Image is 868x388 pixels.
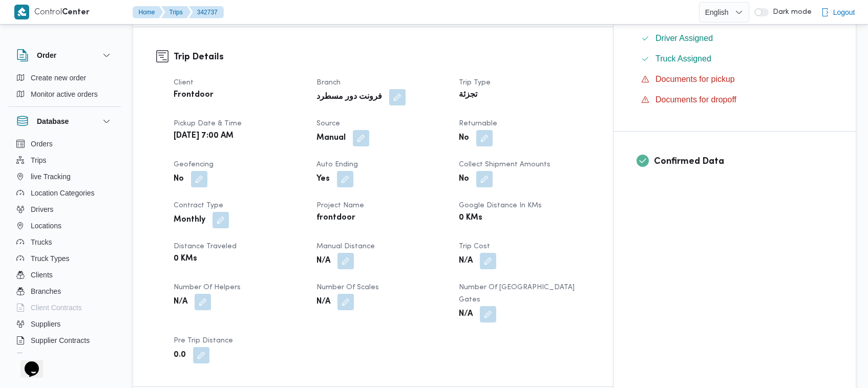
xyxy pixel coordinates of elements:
button: Logout [817,2,859,23]
span: Pre Trip Distance [174,337,233,344]
button: Home [133,6,163,18]
span: Locations [31,220,61,232]
span: Logout [833,6,855,18]
b: N/A [316,255,330,267]
span: Source [316,120,340,127]
span: Geofencing [174,161,214,168]
button: Order [16,49,113,61]
button: Truck Types [12,250,117,267]
span: Create new order [31,72,86,84]
span: Client Contracts [31,301,82,314]
span: Branch [316,79,341,86]
span: Suppliers [31,318,60,330]
div: Database [8,136,121,357]
span: Manual Distance [316,243,375,250]
button: Trucks [12,234,117,250]
b: [DATE] 7:00 AM [174,130,234,142]
span: Driver Assigned [655,34,713,42]
span: Pickup date & time [174,120,242,127]
span: live Tracking [31,170,71,183]
b: N/A [459,255,473,267]
span: Devices [31,351,56,363]
span: Trips [31,154,47,166]
b: No [459,173,469,185]
b: تجزئة [459,89,477,101]
span: Client [174,79,194,86]
span: Documents for dropoff [655,94,736,106]
h3: Database [37,115,69,127]
button: 342737 [189,6,224,18]
button: Clients [12,267,117,283]
b: Frontdoor [174,89,214,101]
b: N/A [459,308,473,320]
b: Center [62,9,90,16]
button: Database [16,115,113,127]
button: Truck Assigned [637,51,833,67]
button: Driver Assigned [637,30,833,47]
button: Trips [12,152,117,168]
span: Clients [31,269,53,281]
span: Monitor active orders [31,88,98,100]
button: Create new order [12,70,117,86]
span: Number of Scales [316,284,379,291]
span: Documents for dropoff [655,95,736,104]
b: N/A [316,296,330,308]
b: 0 KMs [174,253,197,265]
span: Driver Assigned [655,32,713,45]
span: Location Categories [31,187,95,199]
div: Order [8,70,121,106]
button: Trips [161,6,191,18]
button: Drivers [12,201,117,218]
button: Documents for dropoff [637,92,833,108]
b: Manual [316,132,346,144]
button: Monitor active orders [12,86,117,102]
h3: Order [37,49,56,61]
span: Documents for pickup [655,75,735,83]
span: Truck Assigned [655,54,711,63]
span: Number of Helpers [174,284,241,291]
img: X8yXhbKr1z7QwAAAABJRU5ErkJggg== [14,5,29,19]
h3: Confirmed Data [654,155,833,168]
b: 0.0 [174,349,186,361]
span: Trip Type [459,79,491,86]
span: Project Name [316,202,364,209]
span: Truck Types [31,252,69,265]
b: 0 KMs [459,212,482,224]
span: Orders [31,138,53,150]
b: Monthly [174,214,205,226]
button: Orders [12,136,117,152]
span: Drivers [31,203,53,215]
span: Supplier Contracts [31,334,90,347]
span: Trip Cost [459,243,490,250]
b: فرونت دور مسطرد [316,91,382,103]
span: Auto Ending [316,161,358,168]
b: No [174,173,184,185]
span: Truck Assigned [655,53,711,65]
button: Client Contracts [12,299,117,316]
span: Returnable [459,120,497,127]
span: Branches [31,285,61,297]
button: Location Categories [12,185,117,201]
button: Suppliers [12,316,117,332]
button: Devices [12,349,117,365]
b: N/A [174,296,187,308]
span: Dark mode [769,8,812,16]
iframe: chat widget [10,347,43,378]
b: Yes [316,173,330,185]
span: Contract Type [174,202,223,209]
button: Supplier Contracts [12,332,117,349]
span: Collect Shipment Amounts [459,161,551,168]
span: Trucks [31,236,52,248]
span: Number of [GEOGRAPHIC_DATA] Gates [459,284,575,303]
button: Branches [12,283,117,299]
span: Google distance in KMs [459,202,542,209]
button: Locations [12,218,117,234]
b: frontdoor [316,212,355,224]
button: Documents for pickup [637,71,833,88]
h3: Trip Details [174,50,590,64]
b: No [459,132,469,144]
button: live Tracking [12,168,117,185]
span: Documents for pickup [655,73,735,85]
span: Distance Traveled [174,243,237,250]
